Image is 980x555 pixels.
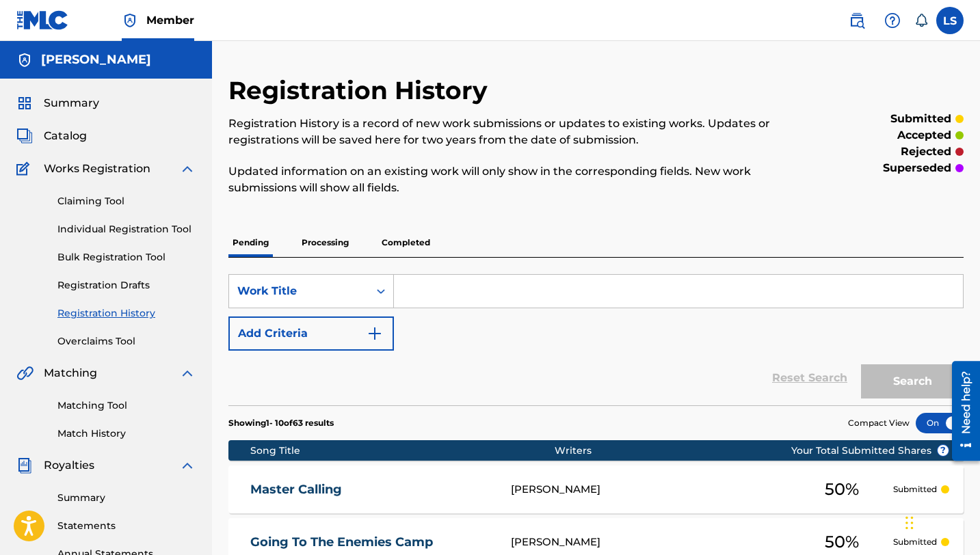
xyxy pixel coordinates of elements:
iframe: Chat Widget [901,489,970,554]
img: help [884,12,901,29]
a: Summary [57,491,196,505]
span: ? [938,445,949,456]
div: User Menu [936,7,964,34]
h5: Lusilvio Silva [41,52,151,68]
form: Search Form [228,274,964,405]
span: Matching [44,365,97,381]
a: Claiming Tool [57,194,196,208]
button: Add Criteria [228,316,394,351]
span: Royalties [44,457,94,474]
a: Going To The Enemies Camp [250,534,492,550]
img: Works Registration [16,161,34,177]
span: Works Registration [44,161,150,177]
div: Notifications [914,14,928,27]
p: Completed [378,228,434,257]
p: accepted [897,127,951,144]
a: Master Calling [250,482,492,498]
img: Accounts [16,52,33,68]
div: Writers [555,444,834,458]
div: Song Title [250,444,555,458]
a: Registration History [57,306,196,321]
p: Submitted [893,536,937,548]
div: [PERSON_NAME] [511,482,791,498]
span: Summary [44,95,99,111]
span: 50 % [825,477,859,502]
a: Bulk Registration Tool [57,250,196,265]
a: Matching Tool [57,398,196,413]
div: [PERSON_NAME] [511,534,791,550]
span: Compact View [848,417,910,429]
img: Top Rightsholder [122,12,138,29]
img: Catalog [16,128,33,144]
h2: Registration History [228,75,494,106]
div: Work Title [237,283,360,299]
p: submitted [890,111,951,127]
img: 9d2ae6d4665cec9f34b9.svg [367,325,383,342]
img: search [849,12,865,29]
p: Registration History is a record of new work submissions or updates to existing works. Updates or... [228,116,795,148]
img: MLC Logo [16,10,69,30]
a: Statements [57,519,196,533]
p: superseded [883,160,951,176]
a: Match History [57,427,196,441]
a: Registration Drafts [57,278,196,293]
img: Summary [16,95,33,111]
img: expand [179,365,196,381]
p: rejected [901,144,951,160]
div: Help [879,7,906,34]
a: Public Search [843,7,871,34]
img: Royalties [16,457,33,474]
p: Showing 1 - 10 of 63 results [228,417,334,429]
p: Pending [228,228,273,257]
p: Processing [297,228,353,257]
span: Your Total Submitted Shares [791,444,949,458]
img: Matching [16,365,34,381]
div: Drag [905,502,914,543]
p: Updated information on an existing work will only show in the corresponding fields. New work subm... [228,163,795,196]
p: Submitted [893,483,937,496]
a: SummarySummary [16,95,99,111]
a: Overclaims Tool [57,334,196,349]
img: expand [179,161,196,177]
a: CatalogCatalog [16,128,87,144]
span: 50 % [825,530,859,554]
span: Member [146,12,194,28]
span: Catalog [44,128,87,144]
a: Individual Registration Tool [57,222,196,236]
img: expand [179,457,196,474]
iframe: Resource Center [942,355,980,465]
